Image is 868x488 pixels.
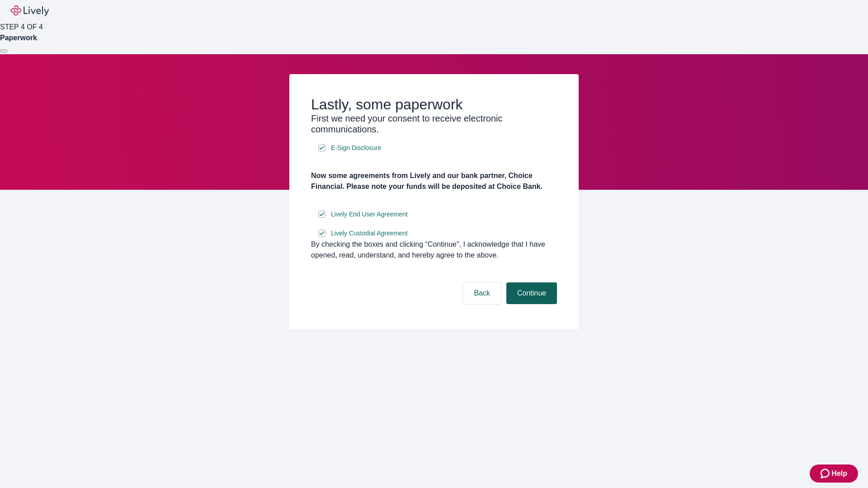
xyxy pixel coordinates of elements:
span: E-Sign Disclosure [331,143,381,153]
h4: Now some agreements from Lively and our bank partner, Choice Financial. Please note your funds wi... [311,170,557,192]
div: By checking the boxes and clicking “Continue", I acknowledge that I have opened, read, understand... [311,239,557,261]
button: Zendesk support iconHelp [810,465,858,483]
a: e-sign disclosure document [329,209,410,220]
img: Lively [11,5,49,16]
button: Continue [506,282,557,304]
span: Lively Custodial Agreement [331,229,408,238]
h2: Lastly, some paperwork [311,96,557,113]
a: e-sign disclosure document [329,228,410,239]
span: Help [831,468,847,479]
h3: First we need your consent to receive electronic communications. [311,113,557,135]
svg: Zendesk support icon [821,468,831,479]
a: e-sign disclosure document [329,142,383,154]
span: Lively End User Agreement [331,210,408,219]
button: Back [463,282,501,304]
